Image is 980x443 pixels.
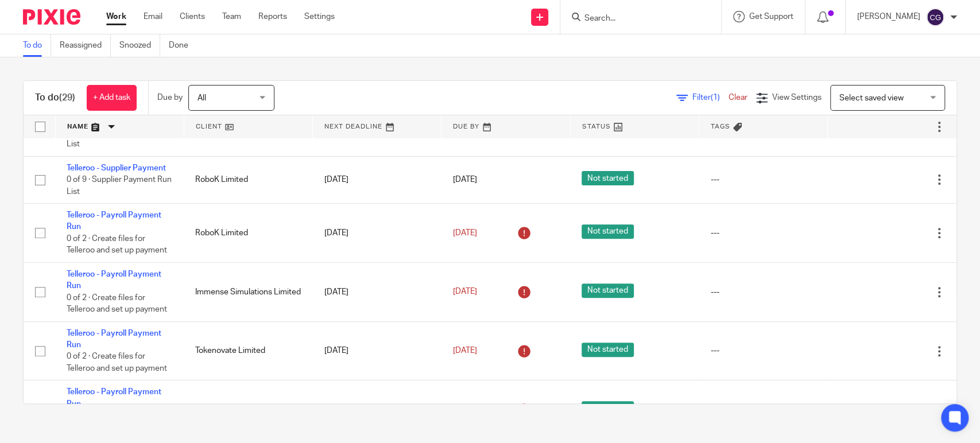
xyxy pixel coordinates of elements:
span: Select saved view [839,94,904,102]
a: Telleroo - Payroll Payment Run [67,329,161,349]
img: svg%3E [926,8,944,26]
span: 0 of 2 · Create files for Telleroo and set up payment [67,353,167,373]
a: Clients [180,11,205,22]
span: Get Support [749,13,793,21]
td: [DATE] [313,156,441,203]
td: [DATE] [313,380,441,440]
span: Tags [711,123,730,130]
span: Not started [582,401,634,415]
a: Telleroo - Payroll Payment Run [67,388,161,407]
a: Reports [258,11,287,22]
span: [DATE] [453,347,477,355]
a: Reassigned [60,34,111,57]
div: --- [710,345,816,356]
p: Due by [157,92,183,103]
span: 0 of 2 · Create files for Telleroo and set up payment [67,235,167,255]
input: Search [583,14,687,24]
td: Immense Simulations Limited [184,262,312,321]
td: [DATE] [313,321,441,380]
td: Uncommon Bio Ltd [184,380,312,440]
td: RoboK Limited [184,204,312,263]
span: All [197,94,206,102]
a: Settings [304,11,335,22]
a: To do [23,34,51,57]
a: Telleroo - Payroll Payment Run [67,211,161,231]
span: Not started [582,171,634,185]
div: --- [710,286,816,298]
a: Snoozed [119,34,160,57]
span: [DATE] [453,288,477,296]
a: Telleroo - Payroll Payment Run [67,270,161,290]
div: --- [710,227,816,239]
td: Tokenovate Limited [184,321,312,380]
a: Work [106,11,126,22]
a: Email [144,11,162,22]
img: Pixie [23,9,80,25]
p: [PERSON_NAME] [857,11,920,22]
a: + Add task [87,85,137,111]
span: [DATE] [453,229,477,237]
span: Not started [582,283,634,298]
span: (1) [711,94,720,102]
span: 0 of 9 · Supplier Payment Run List [67,176,172,196]
span: Filter [692,94,729,102]
a: Done [169,34,197,57]
a: Clear [729,94,747,102]
td: [DATE] [313,262,441,321]
a: Team [222,11,241,22]
h1: To do [35,92,75,104]
span: [DATE] [453,176,477,184]
a: Telleroo - Supplier Payment [67,164,166,172]
span: Not started [582,224,634,239]
span: (29) [59,93,75,102]
td: RoboK Limited [184,156,312,203]
span: View Settings [772,94,822,102]
span: Not started [582,343,634,357]
td: [DATE] [313,204,441,263]
div: --- [710,174,816,185]
span: 0 of 2 · Create files for Telleroo and set up payment [67,294,167,314]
